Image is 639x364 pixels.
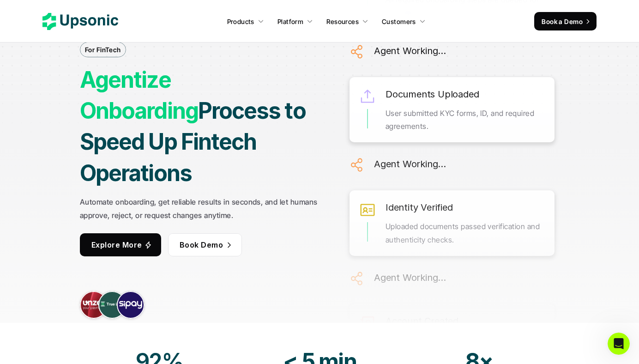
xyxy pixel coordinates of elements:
[85,45,121,55] p: For FinTech
[168,233,242,256] a: Book Demo
[382,17,416,26] p: Customers
[386,220,545,247] p: Uploaded documents passed verification and authenticity checks.
[277,17,303,26] p: Platform
[80,97,310,186] strong: Process to Speed Up Fintech Operations
[374,270,446,285] h6: Agent Working...
[91,238,142,252] p: Explore More
[386,200,453,215] h6: Identity Verified
[227,17,254,26] p: Products
[608,333,630,355] iframe: Intercom live chat
[542,17,583,26] p: Book a Demo
[374,156,446,172] h6: Agent Working...
[180,238,223,252] p: Book Demo
[80,197,319,220] strong: Automate onboarding, get reliable results in seconds, and let humans approve, reject, or request ...
[374,43,446,59] h6: Agent Working...
[386,107,545,133] p: User submitted KYC forms, ID, and required agreements.
[386,86,479,102] h6: Documents Uploaded
[80,66,198,124] strong: Agentize Onboarding
[386,313,458,329] h6: Account Created
[326,17,359,26] p: Resources
[80,233,161,256] a: Explore More
[222,13,270,30] a: Products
